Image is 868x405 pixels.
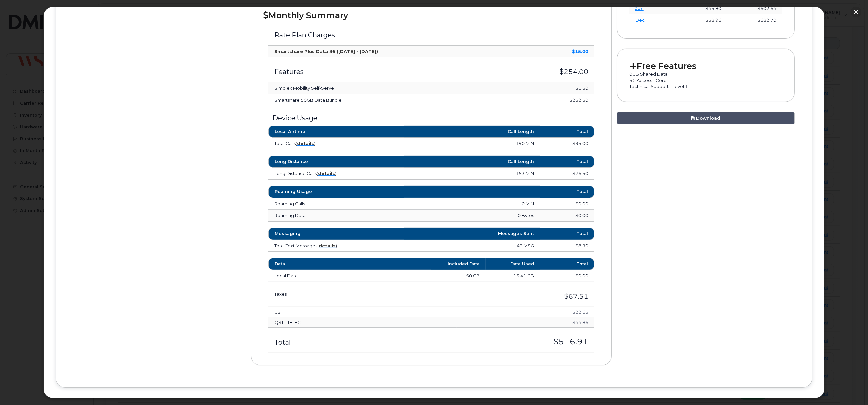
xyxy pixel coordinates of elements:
p: 5G Access - Corp [629,77,782,84]
a: Download [617,112,795,124]
th: Messages Sent [404,228,540,240]
h3: $254.00 [515,68,588,75]
td: 0 MIN [404,198,540,210]
td: Simplex Mobility Self-Serve [268,82,509,94]
th: Call Length [404,126,540,138]
strong: Smartshare Plus Data 36 ([DATE] - [DATE]) [274,49,378,54]
p: 0GB Shared Data [629,71,782,77]
h3: Taxes [274,292,385,296]
td: 43 MSG [404,240,540,252]
th: Included Data [431,258,486,270]
td: $76.50 [540,168,594,180]
span: ( ) [317,243,337,248]
h3: $67.51 [397,293,588,300]
th: Local Airtime [268,126,404,138]
td: Total Calls [268,138,404,150]
p: Technical Support - Level 1 [629,83,782,90]
h3: Rate Plan Charges [274,31,588,39]
a: details [297,141,314,146]
h2: Free Features [629,61,782,71]
span: ( ) [317,171,336,176]
th: Messaging [268,228,404,240]
td: 0 Bytes [404,210,540,222]
th: Data Used [486,258,540,270]
td: 190 MIN [404,138,540,150]
td: $95.00 [540,138,594,150]
th: Total [540,228,594,240]
h3: Total [274,339,385,346]
td: Roaming Data [268,210,404,222]
th: Long Distance [268,156,404,168]
strong: $15.00 [572,49,588,54]
td: 153 MIN [404,168,540,180]
h4: $22.65 [463,310,588,314]
td: $8.90 [540,240,594,252]
th: Data [268,258,431,270]
a: details [318,171,335,176]
td: $1.50 [509,82,594,94]
td: $0.00 [540,210,594,222]
th: Call Length [404,156,540,168]
h3: Features [274,68,503,75]
h4: QST - TELEC [274,320,451,325]
th: Total [540,156,594,168]
td: Smartshare 50GB Data Bundle [268,94,509,106]
td: $0.00 [540,270,594,282]
td: Local Data [268,270,431,282]
td: Roaming Calls [268,198,404,210]
td: Long Distance Calls [268,168,404,180]
span: ( ) [296,141,315,146]
h3: $516.91 [397,337,588,346]
h4: $44.86 [463,320,588,325]
td: Total Text Messages [268,240,404,252]
h3: Device Usage [268,114,594,122]
th: Total [540,126,594,138]
td: 15.41 GB [486,270,540,282]
th: Roaming Usage [268,186,404,198]
td: $252.50 [509,94,594,106]
h4: GST [274,310,451,314]
a: details [319,243,336,248]
td: 50 GB [431,270,486,282]
th: Total [540,186,594,198]
td: $0.00 [540,198,594,210]
th: Total [540,258,594,270]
